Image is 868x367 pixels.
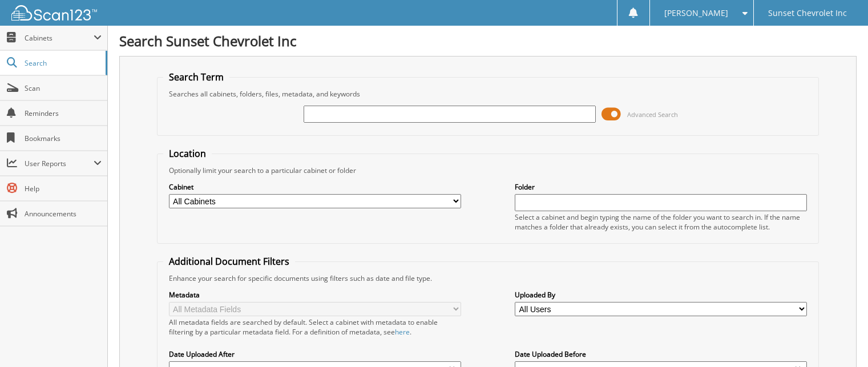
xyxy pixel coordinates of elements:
span: Cabinets [25,33,94,43]
div: Optionally limit your search to a particular cabinet or folder [163,166,813,175]
span: Help [25,184,102,193]
span: Reminders [25,108,102,118]
div: Searches all cabinets, folders, files, metadata, and keywords [163,89,813,99]
img: scan123-logo-white.svg [11,5,97,21]
div: Select a cabinet and begin typing the name of the folder you want to search in. If the name match... [515,212,807,232]
label: Cabinet [169,182,461,192]
span: Bookmarks [25,134,102,143]
span: Search [25,58,100,68]
legend: Search Term [163,71,229,83]
div: Enhance your search for specific documents using filters such as date and file type. [163,273,813,283]
label: Metadata [169,290,461,300]
div: All metadata fields are searched by default. Select a cabinet with metadata to enable filtering b... [169,317,461,337]
span: User Reports [25,159,94,168]
label: Date Uploaded Before [515,349,807,359]
span: [PERSON_NAME] [664,10,728,17]
legend: Additional Document Filters [163,255,295,268]
span: Scan [25,83,102,93]
label: Date Uploaded After [169,349,461,359]
label: Uploaded By [515,290,807,300]
a: here [395,327,410,337]
span: Sunset Chevrolet Inc [768,10,847,17]
legend: Location [163,147,212,160]
h1: Search Sunset Chevrolet Inc [119,31,857,50]
span: Advanced Search [627,110,678,119]
label: Folder [515,182,807,192]
span: Announcements [25,209,102,219]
